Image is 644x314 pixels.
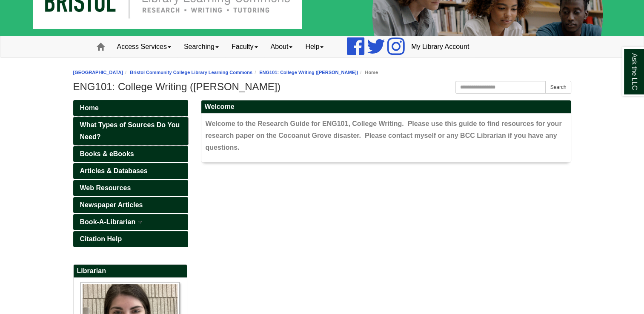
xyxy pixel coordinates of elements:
[73,81,571,93] h1: ENG101: College Writing ([PERSON_NAME])
[73,231,188,247] a: Citation Help
[80,167,148,174] span: Articles & Databases
[177,36,225,57] a: Searching
[299,36,330,57] a: Help
[73,100,188,116] a: Home
[73,197,188,213] a: Newspaper Articles
[225,36,264,57] a: Faculty
[73,214,188,230] a: Book-A-Librarian
[259,70,358,75] a: ENG101: College Writing ([PERSON_NAME])
[358,69,378,77] li: Home
[111,36,177,57] a: Access Services
[130,70,252,75] a: Bristol Community College Library Learning Commons
[73,69,571,77] nav: breadcrumb
[80,104,99,111] span: Home
[80,150,134,157] span: Books & eBooks
[206,120,562,151] span: Welcome to the Research Guide for ENG101, College Writing. Please use this guide to find resource...
[73,180,188,196] a: Web Resources
[73,70,123,75] a: [GEOGRAPHIC_DATA]
[80,184,131,191] span: Web Resources
[264,36,299,57] a: About
[74,265,187,278] h2: Librarian
[73,163,188,179] a: Articles & Databases
[73,117,188,145] a: What Types of Sources Do You Need?
[137,221,143,225] i: This link opens in a new window
[80,121,180,140] span: What Types of Sources Do You Need?
[80,235,122,243] span: Citation Help
[201,100,571,114] h2: Welcome
[405,36,475,57] a: My Library Account
[73,146,188,162] a: Books & eBooks
[80,218,136,226] span: Book-A-Librarian
[80,201,143,208] span: Newspaper Articles
[545,81,571,94] button: Search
